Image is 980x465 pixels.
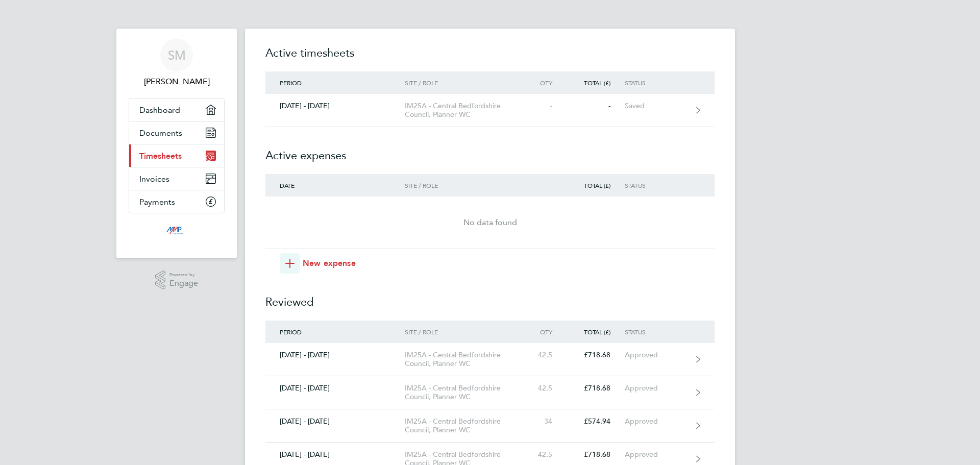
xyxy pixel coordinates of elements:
div: IM25A - Central Bedfordshire Council, Planner WC [405,351,522,368]
div: £574.94 [567,417,625,426]
span: Dashboard [139,105,180,115]
div: Site / Role [405,328,522,335]
span: Engage [169,279,198,288]
nav: Main navigation [116,29,237,258]
span: Sikandar Mahmood [129,76,225,88]
div: Saved [625,102,688,110]
span: Invoices [139,174,169,184]
div: Site / Role [405,182,522,189]
div: £718.68 [567,351,625,359]
div: Total (£) [567,79,625,86]
a: Powered byEngage [155,271,199,290]
div: £718.68 [567,450,625,459]
a: Payments [129,190,224,213]
h2: Active expenses [265,127,715,174]
div: IM25A - Central Bedfordshire Council, Planner WC [405,102,522,119]
div: Total (£) [567,328,625,335]
button: New expense [280,253,356,274]
a: Timesheets [129,144,224,167]
a: [DATE] - [DATE]IM25A - Central Bedfordshire Council, Planner WC34£574.94Approved [265,409,715,443]
h2: Active timesheets [265,45,715,71]
a: Documents [129,121,224,144]
div: - [567,102,625,110]
div: 42.5 [522,450,567,459]
span: Powered by [169,271,198,279]
div: Qty [522,79,567,86]
div: [DATE] - [DATE] [265,450,405,459]
div: Status [625,79,688,86]
a: [DATE] - [DATE]IM25A - Central Bedfordshire Council, Planner WC42.5£718.68Approved [265,376,715,409]
a: Invoices [129,167,224,190]
span: Payments [139,197,175,207]
div: 34 [522,417,567,426]
span: SM [168,48,186,62]
div: 42.5 [522,384,567,393]
h2: Reviewed [265,274,715,321]
img: mmpconsultancy-logo-retina.png [162,224,191,240]
div: No data found [265,216,715,229]
div: [DATE] - [DATE] [265,384,405,393]
a: Dashboard [129,99,224,121]
div: Date [265,182,405,189]
div: Approved [625,417,688,426]
div: - [522,102,567,110]
span: Period [280,328,302,336]
div: Qty [522,328,567,335]
div: 42.5 [522,351,567,359]
div: [DATE] - [DATE] [265,102,405,110]
a: Go to home page [129,224,225,240]
div: Approved [625,450,688,459]
div: Status [625,182,688,189]
div: [DATE] - [DATE] [265,351,405,359]
a: SM[PERSON_NAME] [129,39,225,88]
div: Status [625,328,688,335]
div: IM25A - Central Bedfordshire Council, Planner WC [405,417,522,434]
a: [DATE] - [DATE]IM25A - Central Bedfordshire Council, Planner WC--Saved [265,94,715,127]
span: New expense [303,257,356,270]
div: Approved [625,351,688,359]
div: £718.68 [567,384,625,393]
a: [DATE] - [DATE]IM25A - Central Bedfordshire Council, Planner WC42.5£718.68Approved [265,343,715,376]
div: Approved [625,384,688,393]
div: Site / Role [405,79,522,86]
span: Timesheets [139,151,182,161]
div: Total (£) [567,182,625,189]
span: Period [280,79,302,87]
span: Documents [139,128,182,138]
div: [DATE] - [DATE] [265,417,405,426]
div: IM25A - Central Bedfordshire Council, Planner WC [405,384,522,401]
